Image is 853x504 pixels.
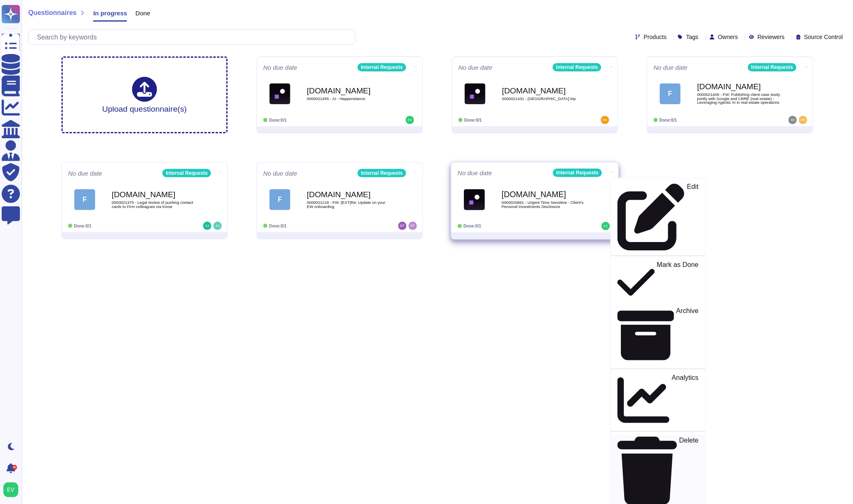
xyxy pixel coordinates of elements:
[659,118,677,122] span: Done: 0/1
[553,169,602,177] div: Internal Requests
[213,222,222,230] img: user
[464,118,482,122] span: Done: 0/1
[718,34,738,40] span: Owners
[270,189,290,210] div: F
[611,181,706,252] a: Edit
[203,222,211,230] img: user
[465,83,485,104] img: Logo
[602,222,610,230] img: user
[611,305,706,365] a: Archive
[398,222,407,230] img: user
[672,374,699,426] p: Analytics
[409,222,417,230] img: user
[307,191,390,198] b: [DOMAIN_NAME]
[358,169,406,177] div: Internal Requests
[12,465,17,470] div: 9+
[458,170,492,176] span: No due date
[502,201,586,208] span: 0000020861 - Urgent Time Sensitive - Client's Personal Investments Disclosure
[33,30,355,44] input: Search by keywords
[611,259,706,306] a: Mark as Done
[657,262,699,304] p: Mark as Done
[686,34,699,40] span: Tags
[601,116,609,124] img: user
[804,34,843,40] span: Source Control
[463,224,481,228] span: Done: 0/1
[660,83,681,104] div: F
[2,481,24,499] button: user
[748,63,797,71] div: Internal Requests
[502,87,585,95] b: [DOMAIN_NAME]
[307,97,390,101] span: 0000021455 - AI - Happenstance
[135,10,150,16] span: Done
[269,224,287,228] span: Done: 0/1
[270,83,290,104] img: Logo
[112,201,195,208] span: 0000021375 - Legal review of pushing contact cards to Firm colleagues via Know
[799,116,807,124] img: user
[697,83,780,91] b: [DOMAIN_NAME]
[757,34,784,40] span: Reviewers
[307,87,390,95] b: [DOMAIN_NAME]
[654,64,688,71] span: No due date
[464,189,485,210] img: Logo
[502,97,585,101] span: 0000021431 - [GEOGRAPHIC_DATA] trip
[677,308,699,364] p: Archive
[502,191,586,198] b: [DOMAIN_NAME]
[458,64,493,71] span: No due date
[611,372,706,428] a: Analytics
[112,191,195,198] b: [DOMAIN_NAME]
[74,189,95,210] div: F
[553,63,601,71] div: Internal Requests
[358,63,406,71] div: Internal Requests
[697,93,780,105] span: 0000021409 - FW: Publishing client case study jointly with Google and CBRE (real estate) - Levera...
[406,116,414,124] img: user
[687,183,699,251] p: Edit
[93,10,127,16] span: In progress
[307,201,390,208] span: 0000021218 - FW: [EXT]Re: Update on your EW onboarding
[644,34,667,40] span: Products
[74,224,91,228] span: Done: 0/1
[68,170,102,176] span: No due date
[263,64,297,71] span: No due date
[269,118,287,122] span: Done: 0/1
[28,10,76,16] span: Questionnaires
[789,116,797,124] img: user
[162,169,211,177] div: Internal Requests
[3,482,18,497] img: user
[102,77,187,113] div: Upload questionnaire(s)
[263,170,297,176] span: No due date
